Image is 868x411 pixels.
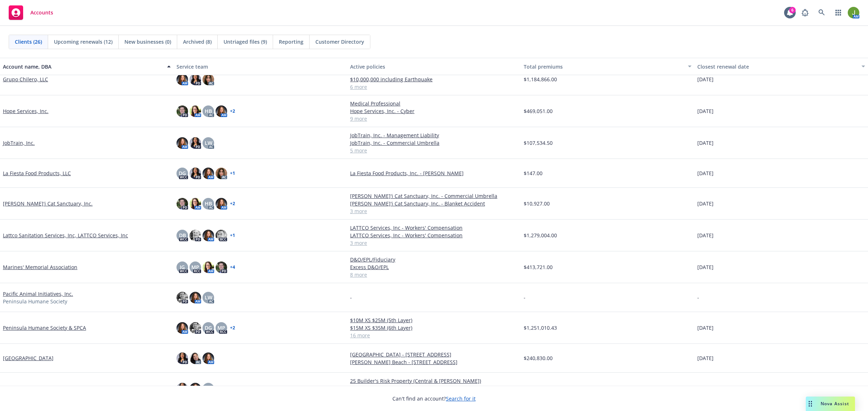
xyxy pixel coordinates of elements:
[697,232,714,239] span: [DATE]
[524,294,526,301] span: -
[3,385,76,392] a: Shamco Management Co., Inc.
[806,397,815,411] div: Drag to move
[124,38,171,46] span: New businesses (0)
[798,5,812,20] a: Report a Bug
[3,139,35,147] a: JobTrain, Inc.
[230,202,235,206] a: + 2
[697,139,714,147] span: [DATE]
[697,200,714,207] span: [DATE]
[190,230,201,241] img: photo
[176,322,188,334] img: photo
[350,377,518,385] a: 25 Builder's Risk Property (Central & [PERSON_NAME])
[697,324,714,332] span: [DATE]
[814,5,829,20] a: Search
[350,224,518,232] a: LATTCO Services, Inc - Workers' Compensation
[190,198,201,209] img: photo
[217,324,225,332] span: MP
[190,137,201,149] img: photo
[3,354,54,362] a: [GEOGRAPHIC_DATA]
[697,385,714,392] span: [DATE]
[3,107,48,115] a: Hope Services, Inc.
[230,109,235,113] a: + 2
[190,352,201,364] img: photo
[350,271,518,278] a: 8 more
[350,107,518,115] a: Hope Services, Inc. - Cyber
[190,105,201,117] img: photo
[524,385,553,392] span: $264,414.00
[524,169,542,177] span: $147.00
[806,397,855,411] button: Nova Assist
[203,230,214,241] img: photo
[3,63,163,70] div: Account name, DBA
[350,75,518,83] a: $10,000,000 including Earthquake
[350,115,518,122] a: 9 more
[30,10,53,16] span: Accounts
[524,139,553,147] span: $107,534.50
[179,232,186,239] span: DB
[350,200,518,207] a: [PERSON_NAME]'i Cat Sanctuary, Inc. - Blanket Accident
[230,233,235,238] a: + 1
[789,7,796,13] div: 6
[524,107,553,115] span: $469,051.00
[6,3,56,23] a: Accounts
[697,263,714,271] span: [DATE]
[3,290,73,298] a: Pacific Animal Initiatives, Inc.
[446,395,476,402] a: Search for it
[203,261,214,273] img: photo
[350,131,518,139] a: JobTrain, Inc. - Management Liability
[190,383,201,394] img: photo
[524,263,553,271] span: $413,721.00
[524,232,557,239] span: $1,279,004.00
[176,137,188,149] img: photo
[697,169,714,177] span: [DATE]
[176,63,344,70] div: Service team
[831,5,846,20] a: Switch app
[205,107,212,115] span: HB
[180,263,185,271] span: JG
[230,265,235,269] a: + 4
[697,75,714,83] span: [DATE]
[350,332,518,339] a: 16 more
[3,75,48,83] a: Grupo Chilero, LLC
[216,261,227,273] img: photo
[392,395,476,402] span: Can't find an account?
[347,58,521,75] button: Active policies
[697,354,714,362] span: [DATE]
[848,7,859,18] img: photo
[524,75,557,83] span: $1,184,866.00
[176,198,188,209] img: photo
[203,168,214,179] img: photo
[176,74,188,85] img: photo
[697,107,714,115] span: [DATE]
[205,139,212,147] span: LW
[694,58,868,75] button: Closest renewal date
[3,298,67,305] span: Peninsula Humane Society
[216,105,227,117] img: photo
[350,316,518,324] a: $10M XS $25M (5th Layer)
[203,74,214,85] img: photo
[216,198,227,209] img: photo
[190,292,201,303] img: photo
[216,168,227,179] img: photo
[176,292,188,303] img: photo
[350,263,518,271] a: Excess D&O/EPL
[697,294,699,301] span: -
[350,385,518,392] a: Vacant Building / Builder's Risk
[190,322,201,334] img: photo
[350,207,518,215] a: 3 more
[3,232,128,239] a: Lattco Sanitation Services, Inc, LATTCO Services, Inc
[524,324,557,332] span: $1,251,010.43
[3,324,86,332] a: Peninsula Humane Society & SPCA
[524,63,684,70] div: Total premiums
[176,352,188,364] img: photo
[190,74,201,85] img: photo
[350,232,518,239] a: LATTCO Services, Inc - Workers' Compensation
